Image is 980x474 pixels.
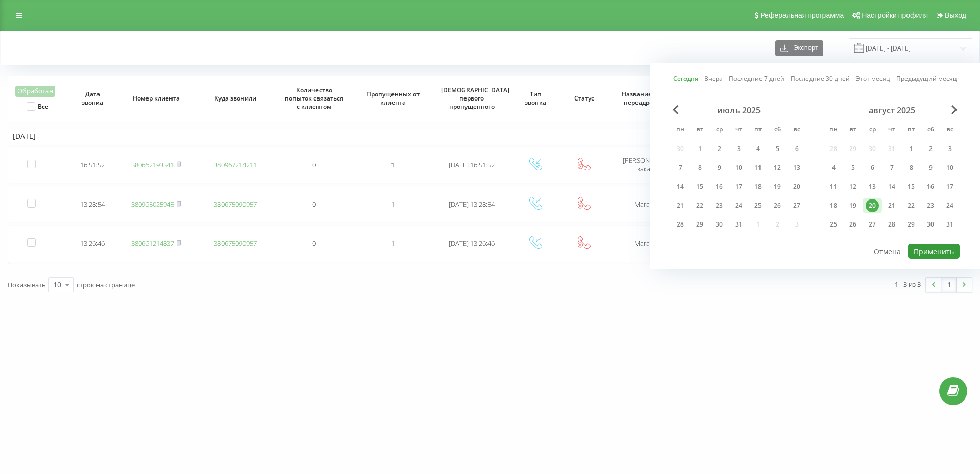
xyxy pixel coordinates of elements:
[882,198,901,213] div: чт 21 авг. 2025 г.
[729,160,748,176] div: чт 10 июля 2025 г.
[729,179,748,194] div: чт 17 июля 2025 г.
[943,180,957,193] div: 17
[312,160,316,169] span: 0
[824,198,843,213] div: пн 18 авг. 2025 г.
[391,199,395,209] span: 1
[693,180,706,193] div: 15
[214,160,257,169] a: 380967214211
[788,44,818,52] span: Экспорт
[827,180,840,193] div: 11
[674,218,687,231] div: 28
[827,161,840,174] div: 4
[673,105,679,114] span: Previous Month
[865,122,880,138] abbr: среда
[904,142,918,156] div: 1
[787,198,806,213] div: вс 27 июля 2025 г.
[904,199,918,212] div: 22
[824,217,843,232] div: пн 25 авг. 2025 г.
[713,199,726,212] div: 23
[692,122,707,138] abbr: вторник
[617,90,678,106] span: Название схемы переадресации
[732,161,745,174] div: 10
[789,122,804,138] abbr: воскресенье
[951,105,958,114] span: Next Month
[204,94,266,103] span: Куда звонили
[673,122,688,138] abbr: понедельник
[940,141,960,157] div: вс 3 авг. 2025 г.
[824,160,843,176] div: пн 4 авг. 2025 г.
[690,160,709,176] div: вт 8 июля 2025 г.
[449,160,495,169] span: [DATE] 16:51:52
[901,217,921,232] div: пт 29 авг. 2025 г.
[924,142,937,156] div: 2
[901,141,921,157] div: пт 1 авг. 2025 г.
[709,198,729,213] div: ср 23 июля 2025 г.
[748,160,768,176] div: пт 11 июля 2025 г.
[312,239,316,248] span: 0
[866,199,879,212] div: 20
[862,11,928,19] span: Настройки профиля
[790,199,803,212] div: 27
[771,180,784,193] div: 19
[729,141,748,157] div: чт 3 июля 2025 г.
[943,161,957,174] div: 10
[843,179,863,194] div: вт 12 авг. 2025 г.
[770,122,785,138] abbr: суббота
[903,122,919,138] abbr: пятница
[709,141,729,157] div: ср 2 июля 2025 г.
[567,94,601,103] span: Статус
[27,102,48,111] label: Все
[751,199,765,212] div: 25
[924,161,937,174] div: 9
[712,122,727,138] abbr: среда
[787,141,806,157] div: вс 6 июля 2025 г.
[882,179,901,194] div: чт 14 авг. 2025 г.
[904,180,918,193] div: 15
[674,180,687,193] div: 14
[126,94,187,103] span: Номер клиента
[882,217,901,232] div: чт 28 авг. 2025 г.
[214,199,257,209] a: 380675090957
[843,198,863,213] div: вт 19 авг. 2025 г.
[732,180,745,193] div: 17
[845,122,861,138] abbr: вторник
[690,217,709,232] div: вт 29 июля 2025 г.
[940,179,960,194] div: вс 17 авг. 2025 г.
[863,198,882,213] div: ср 20 авг. 2025 г.
[732,218,745,231] div: 31
[441,86,503,110] span: [DEMOGRAPHIC_DATA] первого пропущенного
[895,279,921,289] div: 1 - 3 из 3
[896,73,957,83] a: Предыдущий месяц
[868,244,906,259] button: Отмена
[693,161,706,174] div: 8
[449,239,495,248] span: [DATE] 13:26:46
[901,160,921,176] div: пт 8 авг. 2025 г.
[945,11,966,19] span: Выход
[693,142,706,156] div: 1
[775,40,823,56] button: Экспорт
[846,161,860,174] div: 5
[787,179,806,194] div: вс 20 июля 2025 г.
[901,198,921,213] div: пт 22 авг. 2025 г.
[768,160,787,176] div: сб 12 июля 2025 г.
[68,225,117,262] td: 13:26:46
[713,180,726,193] div: 16
[8,129,972,144] td: [DATE]
[131,199,174,209] a: 380965025945
[846,218,860,231] div: 26
[923,122,938,138] abbr: суббота
[826,122,841,138] abbr: понедельник
[729,198,748,213] div: чт 24 июля 2025 г.
[713,161,726,174] div: 9
[768,198,787,213] div: сб 26 июля 2025 г.
[863,179,882,194] div: ср 13 авг. 2025 г.
[884,122,899,138] abbr: четверг
[760,11,844,19] span: Реферальная программа
[771,161,784,174] div: 12
[882,160,901,176] div: чт 7 авг. 2025 г.
[690,198,709,213] div: вт 22 июля 2025 г.
[827,218,840,231] div: 25
[846,180,860,193] div: 12
[843,217,863,232] div: вт 26 авг. 2025 г.
[8,280,46,289] span: Показывать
